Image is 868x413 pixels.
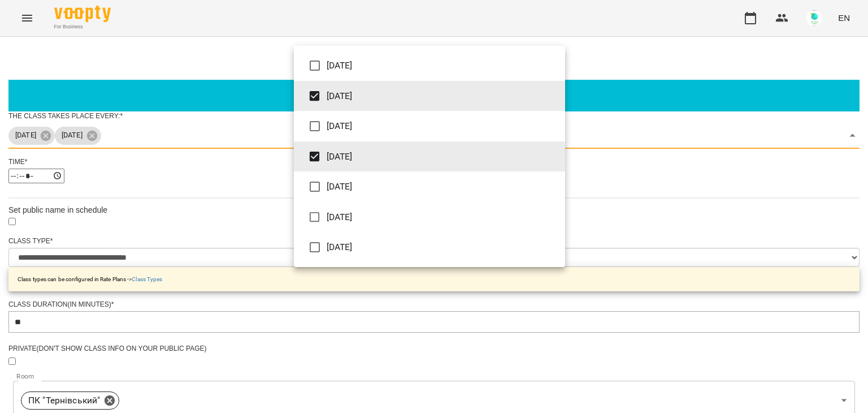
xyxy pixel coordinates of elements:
li: [DATE] [294,232,565,263]
li: [DATE] [294,141,565,172]
li: [DATE] [294,202,565,233]
li: [DATE] [294,81,565,111]
li: [DATE] [294,50,565,81]
li: [DATE] [294,111,565,141]
li: [DATE] [294,171,565,202]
